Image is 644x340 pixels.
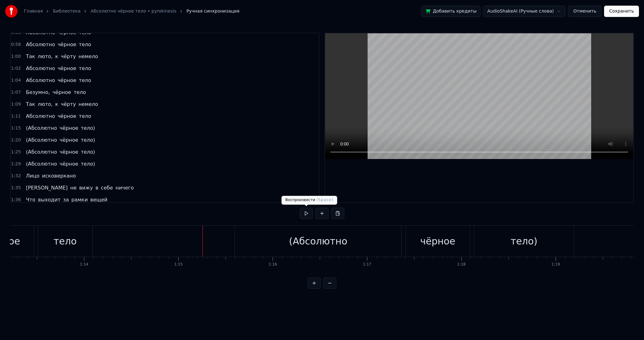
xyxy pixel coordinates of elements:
[25,77,56,84] span: Абсолютно
[604,6,639,17] button: Сохранить
[24,8,240,14] nav: breadcrumb
[25,53,36,60] span: Так
[95,184,99,191] span: в
[11,53,21,60] span: 1:00
[90,196,108,203] span: вещей
[568,6,602,17] button: Отменить
[25,89,50,96] span: Безумно,
[63,196,69,203] span: за
[37,101,53,108] span: люто,
[25,65,56,72] span: Абсолютно
[11,41,21,48] span: 0:58
[57,41,77,48] span: чёрное
[79,184,94,191] span: вижу
[52,89,72,96] span: чёрное
[11,149,21,155] span: 1:25
[25,196,36,203] span: Что
[25,101,36,108] span: Так
[11,197,21,203] span: 1:36
[11,161,21,167] span: 1:29
[59,136,79,144] span: чёрное
[25,136,58,144] span: (Абсолютно
[25,160,58,167] span: (Абсолютно
[57,112,77,120] span: чёрное
[80,124,96,132] span: тело)
[11,173,21,179] span: 1:32
[60,53,76,60] span: чёрту
[421,6,481,17] button: Добавить кредиты
[11,137,21,143] span: 1:20
[78,53,99,60] span: немело
[289,234,347,248] div: (Абсолютно
[73,89,86,96] span: тело
[11,113,21,119] span: 1:11
[80,136,96,144] span: тело)
[59,124,79,132] span: чёрное
[53,234,76,248] div: тело
[115,184,134,191] span: ничего
[55,53,59,60] span: к
[316,198,333,202] span: ( Space )
[11,89,21,96] span: 1:07
[5,5,18,18] img: youka
[11,185,21,191] span: 1:35
[78,77,92,84] span: тело
[59,148,79,156] span: чёрное
[78,41,92,48] span: тело
[59,160,79,167] span: чёрное
[186,8,240,14] span: Ручная синхронизация
[25,41,56,48] span: Абсолютно
[552,262,560,267] div: 1:19
[363,262,371,267] div: 1:17
[11,125,21,131] span: 1:15
[80,262,88,267] div: 1:14
[25,184,68,191] span: [PERSON_NAME]
[11,101,21,107] span: 1:09
[37,53,53,60] span: люто,
[80,148,96,156] span: тело)
[420,234,455,248] div: чёрное
[281,196,337,205] div: Воспроизвести
[174,262,183,267] div: 1:15
[11,77,21,84] span: 1:04
[53,8,80,14] a: Библиотека
[25,148,58,156] span: (Абсолютно
[100,184,114,191] span: себе
[11,65,21,72] span: 1:02
[511,234,537,248] div: тело)
[457,262,466,267] div: 1:18
[269,262,277,267] div: 1:16
[25,124,58,132] span: (Абсолютно
[60,101,76,108] span: чёрту
[37,196,61,203] span: выходит
[42,172,77,179] span: исковеркано
[57,65,77,72] span: чёрное
[25,172,40,179] span: Лицо
[78,112,92,120] span: тело
[91,8,176,14] a: Абсолютно чёрное тело • pyrokinesis
[25,112,56,120] span: Абсолютно
[24,8,43,14] a: Главная
[80,160,96,167] span: тело)
[57,77,77,84] span: чёрное
[71,196,88,203] span: рамки
[78,65,92,72] span: тело
[69,184,77,191] span: не
[78,101,99,108] span: немело
[55,101,59,108] span: к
